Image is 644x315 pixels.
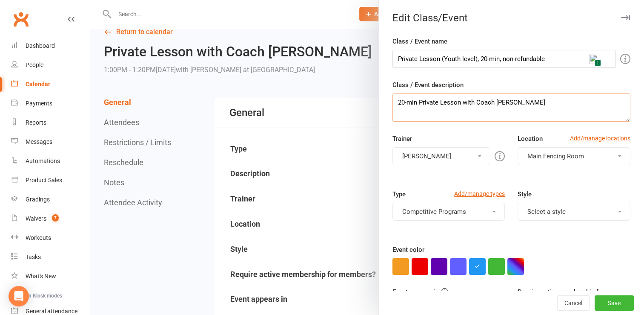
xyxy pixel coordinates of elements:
label: Trainer [392,134,412,144]
div: Messages [26,138,52,145]
div: Edit Class/Event [379,12,644,24]
div: General attendance [26,308,77,315]
div: Automations [26,157,60,164]
div: Payments [26,100,52,107]
a: Product Sales [11,171,90,190]
button: Select a style [518,203,630,221]
a: Waivers 7 [11,209,90,228]
a: Add/manage locations [570,134,630,143]
button: Cancel [557,295,590,311]
a: Reports [11,113,90,132]
button: Save [595,295,634,311]
div: Calendar [26,81,50,87]
span: Main Fencing Room [527,152,584,160]
a: Automations [11,152,90,171]
button: Main Fencing Room [518,147,630,165]
a: What's New [11,267,90,286]
a: Messages [11,132,90,152]
img: npw-badge-icon.svg [589,54,599,64]
button: [PERSON_NAME] [392,147,491,165]
label: Class / Event name [392,36,447,47]
a: Calendar [11,75,90,94]
label: Event appears in [392,287,439,297]
div: Tasks [26,254,41,260]
div: Open Intercom Messenger [9,286,29,306]
a: Gradings [11,190,90,209]
label: Require active membership for members? [518,288,604,306]
div: Reports [26,119,46,126]
a: Payments [11,94,90,113]
div: Waivers [26,215,46,222]
span: 1 [595,59,601,67]
a: Tasks [11,248,90,267]
label: Class / Event description [392,80,464,90]
a: Dashboard [11,36,90,55]
div: Workouts [26,234,51,241]
span: 7 [52,214,59,222]
label: Location [518,134,543,144]
a: Workouts [11,228,90,248]
a: Clubworx [10,9,31,30]
div: People [26,61,43,68]
button: Competitive Programs [392,203,505,221]
label: Type [392,189,406,199]
label: Event color [392,245,424,255]
div: Dashboard [26,42,55,49]
a: People [11,55,90,75]
div: Gradings [26,196,50,203]
label: Style [518,189,532,199]
div: Product Sales [26,177,62,184]
div: What's New [26,273,56,280]
a: Add/manage types [454,189,505,198]
input: Enter event name [392,50,616,68]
